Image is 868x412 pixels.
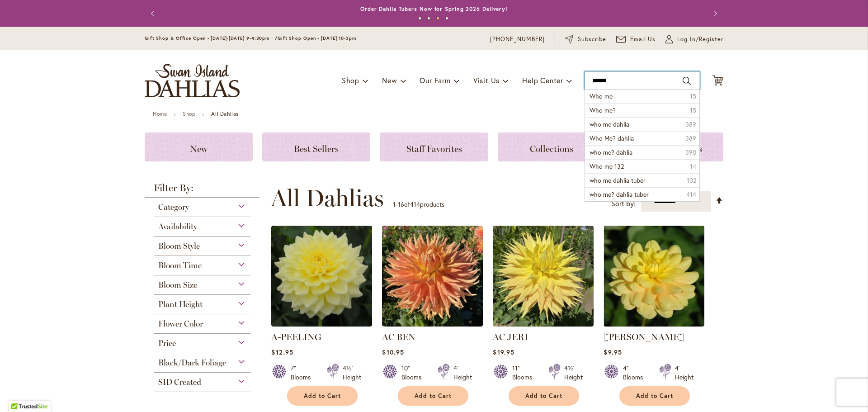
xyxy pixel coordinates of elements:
span: 15 [690,106,696,115]
span: Availability [158,222,197,232]
span: Who me 132 [590,162,624,170]
span: Category [158,202,189,212]
a: Order Dahlia Tubers Now for Spring 2026 Delivery! [360,5,508,12]
span: Add to Cart [525,392,562,400]
span: Subscribe [578,35,606,44]
button: Add to Cart [398,386,468,406]
a: Staff Favorites [380,133,488,161]
a: [PHONE_NUMBER] [490,35,545,44]
iframe: Launch Accessibility Center [7,380,32,405]
a: AC BEN [382,331,415,342]
button: 4 of 4 [445,17,448,20]
span: Staff Favorites [406,143,462,154]
span: who me dahlia [590,120,629,128]
span: Gift Shop & Office Open - [DATE]-[DATE] 9-4:30pm / [145,35,278,41]
div: 4' Height [453,364,472,382]
span: $19.95 [493,348,514,356]
button: 3 of 4 [436,17,439,20]
span: 389 [685,120,696,129]
span: 14 [690,162,696,171]
a: New [145,133,253,161]
label: Sort by: [611,195,636,212]
img: AC Jeri [493,226,594,327]
span: SID Created [158,377,201,387]
strong: All Dahlias [211,110,239,117]
img: AC BEN [382,226,483,327]
button: Next [705,5,723,23]
span: Log In/Register [677,35,723,44]
div: 10" Blooms [401,364,427,382]
a: AC BEN [382,320,483,328]
span: Bloom Size [158,280,197,290]
span: 102 [687,176,696,185]
span: All Dahlias [271,185,384,212]
p: - of products [393,197,444,212]
span: Who me [590,92,613,100]
a: A-PEELING [271,331,321,342]
button: Add to Cart [509,386,579,406]
a: Shop [183,110,195,117]
span: Help Center [522,76,563,85]
div: 4½' Height [343,364,361,382]
span: $12.95 [271,348,293,356]
a: AHOY MATEY [604,320,704,328]
span: 390 [685,148,696,157]
button: 1 of 4 [418,17,421,20]
span: Add to Cart [415,392,452,400]
span: Who me? [590,106,616,114]
a: Best Sellers [262,133,370,161]
span: 16 [398,200,404,208]
img: AHOY MATEY [604,226,704,327]
div: 4' Height [675,364,693,382]
img: A-Peeling [271,226,372,327]
span: Flower Color [158,319,203,329]
div: 4" Blooms [623,364,648,382]
span: 414 [410,200,420,208]
a: AC Jeri [493,320,594,328]
span: Bloom Time [158,260,202,270]
span: Collections [530,143,573,154]
div: 4½' Height [564,364,583,382]
span: Best Sellers [294,143,339,154]
span: Who Me? dahlia [590,134,634,142]
span: Bloom Style [158,241,200,251]
div: 7" Blooms [291,364,316,382]
span: Our Farm [420,76,450,85]
span: Gift Shop Open - [DATE] 10-3pm [278,35,356,41]
button: 2 of 4 [427,17,430,20]
span: New [382,76,397,85]
span: who me dahlia tuber [590,176,646,185]
span: Add to Cart [636,392,673,400]
a: [PERSON_NAME] [604,331,684,342]
span: Email Us [630,35,656,44]
span: 15 [690,92,696,101]
span: Shop [342,76,359,85]
a: Subscribe [565,35,606,44]
button: Previous [145,5,163,23]
span: Plant Height [158,299,203,309]
a: A-Peeling [271,320,372,328]
strong: Filter By: [145,183,259,198]
span: Visit Us [473,76,500,85]
span: who me? dahlia tuber [590,190,649,199]
span: 1 [393,200,396,208]
button: Search [683,74,691,88]
span: 389 [685,134,696,143]
span: $9.95 [604,348,622,356]
div: 11" Blooms [512,364,538,382]
button: Add to Cart [619,386,690,406]
span: Price [158,338,176,348]
span: Black/Dark Foliage [158,358,226,368]
span: Add to Cart [304,392,341,400]
a: Email Us [616,35,656,44]
a: store logo [145,64,240,97]
span: New [190,143,208,154]
a: Home [153,110,167,117]
a: AC JERI [493,331,528,342]
a: Collections [498,133,606,161]
span: who me? dahlia [590,148,632,156]
button: Add to Cart [287,386,358,406]
span: $10.95 [382,348,404,356]
span: 414 [686,190,696,199]
a: Log In/Register [665,35,723,44]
